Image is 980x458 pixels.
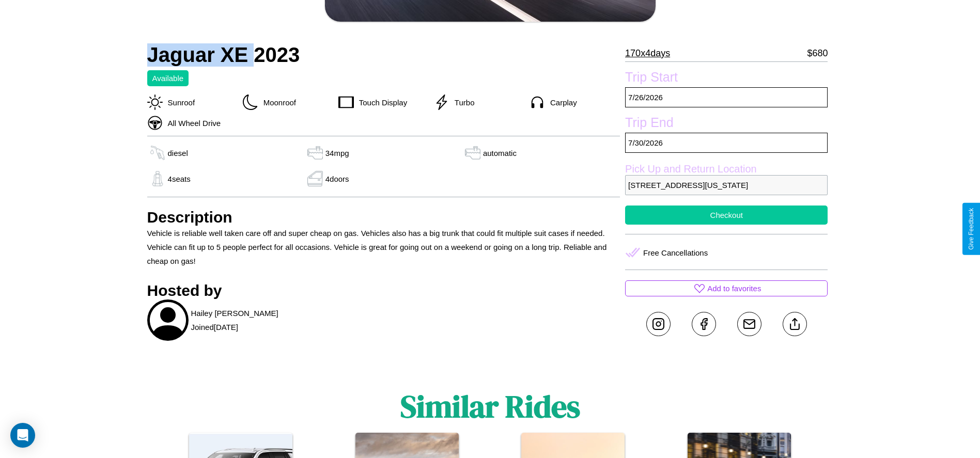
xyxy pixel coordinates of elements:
[147,171,168,186] img: gas
[191,320,238,334] p: Joined [DATE]
[147,43,620,67] h2: Jaguar XE 2023
[325,146,349,160] p: 34 mpg
[191,306,278,320] p: Hailey [PERSON_NAME]
[163,96,195,109] p: Sunroof
[625,206,828,225] button: Checkout
[625,70,828,87] label: Trip Start
[462,145,483,161] img: gas
[625,175,828,195] p: [STREET_ADDRESS][US_STATE]
[147,226,620,268] p: Vehicle is reliable well taken care off and super cheap on gas. Vehicles also has a big trunk tha...
[305,145,325,161] img: gas
[625,87,828,107] p: 7 / 26 / 2026
[147,282,620,299] h3: Hosted by
[168,146,188,160] p: diesel
[625,45,670,61] p: 170 x 4 days
[325,172,349,186] p: 4 doors
[807,45,828,61] p: $ 680
[354,96,407,109] p: Touch Display
[625,115,828,133] label: Trip End
[643,246,708,260] p: Free Cancellations
[625,280,828,296] button: Add to favorites
[625,133,828,153] p: 7 / 30 / 2026
[707,281,761,295] p: Add to favorites
[968,208,975,250] div: Give Feedback
[483,146,517,160] p: automatic
[152,71,184,85] p: Available
[449,96,475,109] p: Turbo
[545,96,577,109] p: Carplay
[147,145,168,161] img: gas
[258,96,296,109] p: Moonroof
[168,172,191,186] p: 4 seats
[163,116,221,130] p: All Wheel Drive
[10,423,35,448] div: Open Intercom Messenger
[305,171,325,186] img: gas
[625,163,828,175] label: Pick Up and Return Location
[400,385,580,428] h1: Similar Rides
[147,209,620,226] h3: Description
